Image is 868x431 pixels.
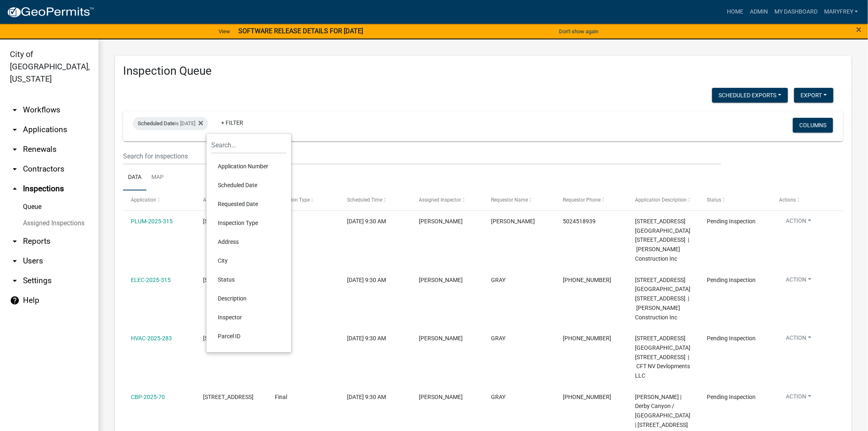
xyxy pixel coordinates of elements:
[10,164,20,174] i: arrow_drop_down
[131,197,156,203] span: Application
[211,251,286,270] li: City
[195,190,267,210] datatable-header-cell: Address
[203,394,254,400] span: 4014 E. 10TH STREET
[10,125,20,135] i: arrow_drop_down
[491,335,505,342] span: GRAY
[707,394,756,400] span: Pending Inspection
[699,190,772,210] datatable-header-cell: Status
[419,335,463,342] span: Jeremy Ramsey
[707,197,722,203] span: Status
[491,218,535,225] span: JARED
[211,176,286,195] li: Scheduled Date
[635,197,687,203] span: Application Description
[211,213,286,232] li: Inspection Type
[211,327,286,346] li: Parcel ID
[347,197,382,203] span: Scheduled Time
[10,236,20,246] i: arrow_drop_down
[215,115,250,130] a: + Filter
[10,105,20,115] i: arrow_drop_down
[707,277,756,283] span: Pending Inspection
[339,190,411,210] datatable-header-cell: Scheduled Time
[203,335,254,342] span: 4014 E. 10TH STREET
[146,165,169,191] a: Map
[712,88,788,103] button: Scheduled Exports
[627,190,699,210] datatable-header-cell: Application Description
[211,289,286,308] li: Description
[779,392,818,404] button: Action
[347,275,403,285] div: [DATE] 9:30 AM
[635,218,690,262] span: 4014 E. 10TH STREET 4014 E 10th Street | Gilmore Construction Inc
[203,277,254,283] span: 4014 E. 10TH STREET
[563,335,612,342] span: 502-295-5610
[563,218,596,225] span: 5024518939
[123,165,146,191] a: Data
[779,275,818,287] button: Action
[707,335,756,342] span: Pending Inspection
[411,190,483,210] datatable-header-cell: Assigned Inspector
[483,190,555,210] datatable-header-cell: Requestor Name
[203,218,254,225] span: 4014 E. 10TH STREET
[707,218,756,225] span: Pending Inspection
[347,334,403,343] div: [DATE] 9:30 AM
[857,24,862,35] span: ×
[491,394,505,400] span: GRAY
[563,394,612,400] span: 502-295-5610
[563,197,601,203] span: Requestor Phone
[555,190,628,210] datatable-header-cell: Requestor Phone
[123,64,843,78] h3: Inspection Queue
[779,217,818,229] button: Action
[275,394,287,400] span: Final
[724,4,747,20] a: Home
[203,197,221,203] span: Address
[215,25,233,38] a: View
[238,27,363,35] strong: SOFTWARE RELEASE DETAILS FOR [DATE]
[491,277,505,283] span: GRAY
[267,190,339,210] datatable-header-cell: Inspection Type
[635,335,690,379] span: 4014 E. 10TH STREET 4010 E 10th Street | CFT NV Devlopments LLC
[131,277,171,283] a: ELEC-2025-315
[821,4,861,20] a: MaryFrey
[747,4,771,20] a: Admin
[419,197,461,203] span: Assigned Inspector
[347,392,403,402] div: [DATE] 9:30 AM
[635,277,690,321] span: 4014 E. 10TH STREET 4014 E 10th Street | Gilmore Construction Inc
[211,308,286,327] li: Inspector
[211,195,286,213] li: Requested Date
[211,137,286,154] input: Search...
[211,232,286,251] li: Address
[419,218,463,225] span: Jeremy Ramsey
[779,334,818,346] button: Action
[556,25,602,38] button: Don't show again
[419,394,463,400] span: larry wallace
[10,184,20,194] i: arrow_drop_up
[563,277,612,283] span: 502-295-5610
[123,190,195,210] datatable-header-cell: Application
[771,190,843,210] datatable-header-cell: Actions
[491,197,528,203] span: Requestor Name
[275,197,310,203] span: Inspection Type
[771,4,821,20] a: My Dashboard
[211,270,286,289] li: Status
[131,218,173,225] a: PLUM-2025-315
[10,296,20,305] i: help
[779,197,796,203] span: Actions
[10,144,20,154] i: arrow_drop_down
[123,148,721,165] input: Search for inspections
[635,394,690,428] span: Rachel Worley | Derby Canyon / Swig | 4014 E. 10TH STREET
[347,217,403,226] div: [DATE] 9:30 AM
[857,25,862,34] button: Close
[133,117,208,130] div: is [DATE]
[794,88,834,103] button: Export
[131,335,172,342] a: HVAC-2025-283
[419,277,463,283] span: Harold Satterly
[793,118,833,133] button: Columns
[211,157,286,176] li: Application Number
[138,120,175,126] span: Scheduled Date
[131,394,165,400] a: CBP-2025-70
[10,276,20,286] i: arrow_drop_down
[10,256,20,266] i: arrow_drop_down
